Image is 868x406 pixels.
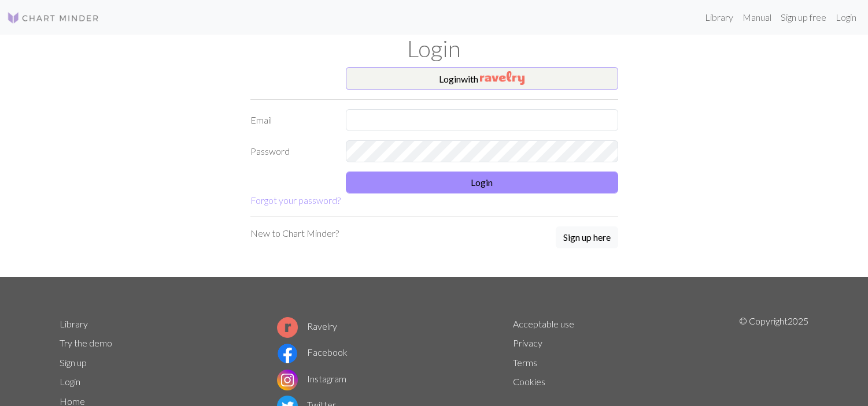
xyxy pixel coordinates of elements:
button: Login [346,172,618,193]
a: Sign up here [556,226,618,249]
a: Manual [738,6,776,29]
a: Sign up free [776,6,831,29]
a: Facebook [277,347,348,357]
a: Login [60,376,80,387]
img: Ravelry logo [277,317,298,338]
a: Login [831,6,861,29]
img: Facebook logo [277,343,298,364]
h1: Login [53,35,816,62]
img: Logo [7,11,99,25]
a: Cookies [513,376,545,387]
label: Password [243,140,339,162]
a: Library [60,318,88,329]
label: Email [243,109,339,131]
a: Terms [513,357,537,368]
a: Forgot your password? [250,195,341,206]
a: Sign up [60,357,87,368]
a: Privacy [513,337,542,348]
img: Ravelry [480,71,525,85]
a: Library [700,6,738,29]
button: Loginwith [346,67,618,90]
p: New to Chart Minder? [250,226,339,240]
a: Try the demo [60,337,112,348]
a: Acceptable use [513,318,574,329]
a: Ravelry [277,321,337,331]
button: Sign up here [556,226,618,248]
img: Instagram logo [277,370,298,390]
a: Instagram [277,373,346,384]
